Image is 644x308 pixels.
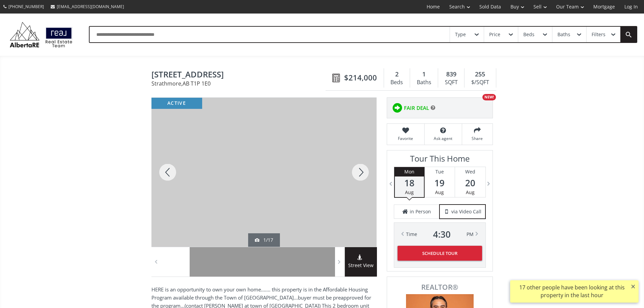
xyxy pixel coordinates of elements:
div: Baths [413,77,434,88]
span: via Video Call [451,208,481,215]
div: 17 other people have been looking at this property in the last hour [514,284,630,299]
div: $/SQFT [468,77,492,88]
span: 4 : 30 [433,230,451,239]
div: 2 [387,70,406,79]
span: Ask agent [428,136,458,141]
img: rating icon [390,101,404,115]
span: in Person [410,208,431,215]
span: 20 [455,178,485,188]
div: 255 [468,70,492,79]
div: Tue [425,167,455,176]
img: Logo [7,20,75,49]
div: Price [489,32,500,37]
span: 19 [425,178,455,188]
div: active [151,98,202,109]
button: Schedule Tour [398,246,482,261]
div: Wed [455,167,485,176]
span: 839 [446,70,456,79]
div: Mon [395,167,424,176]
div: NEW! [482,94,496,100]
span: Favorite [390,136,421,141]
span: [PHONE_NUMBER] [8,4,44,9]
div: Type [455,32,466,37]
span: [EMAIL_ADDRESS][DOMAIN_NAME] [57,4,124,9]
span: 8 Bayside Place #107 [151,70,329,80]
div: Filters [592,32,605,37]
button: × [628,280,639,292]
span: Street View [345,262,377,269]
div: 8 Bayside Place #107 Strathmore, AB T1P 1E0 - Photo 1 of 17 [151,98,377,247]
div: Beds [523,32,534,37]
span: Strathmore , AB T1P 1E0 [151,81,329,86]
a: [EMAIL_ADDRESS][DOMAIN_NAME] [47,0,127,13]
span: Aug [466,189,475,195]
div: Baths [557,32,570,37]
div: Beds [387,77,406,88]
div: Time PM [406,230,474,239]
span: Aug [405,189,414,195]
span: Aug [435,189,444,195]
span: 18 [395,178,424,188]
div: SQFT [442,77,461,88]
span: $214,000 [344,72,377,83]
div: 1 [413,70,434,79]
span: Share [466,136,489,141]
div: 1/17 [255,237,273,243]
span: REALTOR® [395,284,485,291]
span: FAIR DEAL [404,104,429,112]
h3: Tour This Home [394,154,486,167]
